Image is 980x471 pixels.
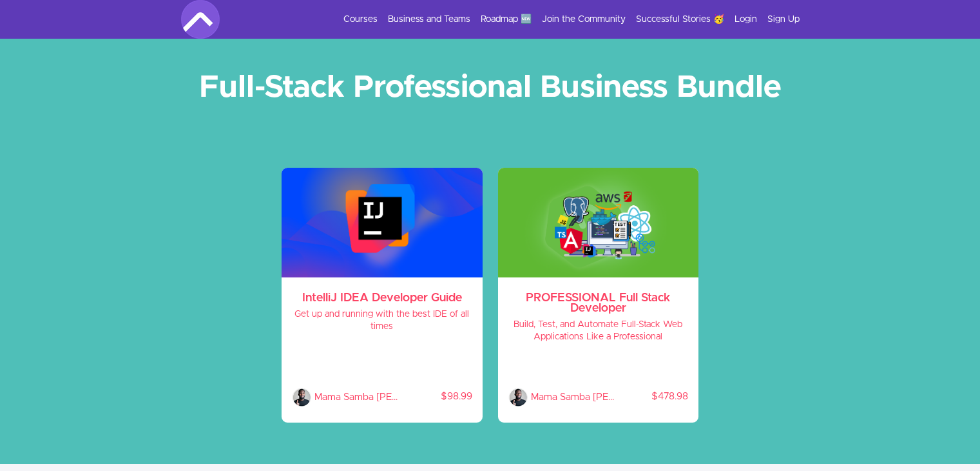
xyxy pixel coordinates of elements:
p: Mama Samba Braima Nelson [314,388,400,407]
h4: Get up and running with the best IDE of all times [292,308,472,333]
a: Roadmap 🆕 [481,13,532,26]
img: feaUWTbQhKblocKl2ZaW_Screenshot+2024-06-17+at+17.32.02.png [282,168,483,277]
strong: Full-Stack Professional Business Bundle [199,72,782,103]
a: Sign Up [767,13,800,26]
a: Join the Community [542,13,626,26]
img: Mama Samba Braima Nelson [292,388,311,407]
a: Login [735,13,757,26]
h4: Build, Test, and Automate Full-Stack Web Applications Like a Professional [508,319,689,343]
p: $478.98 [617,390,689,403]
a: Business and Teams [388,13,470,26]
p: $98.99 [400,390,472,403]
p: Mama Samba Braima Nelson [531,388,617,407]
a: PROFESSIONAL Full Stack Developer Build, Test, and Automate Full-Stack Web Applications Like a Pr... [498,168,699,423]
img: WPzdydpSLWzi0DE2vtpQ_full-stack-professional.png [498,168,699,277]
a: Courses [343,13,378,26]
h3: IntelliJ IDEA Developer Guide [292,293,472,303]
a: IntelliJ IDEA Developer Guide Get up and running with the best IDE of all times Mama Samba Braima... [282,168,483,423]
h3: PROFESSIONAL Full Stack Developer [508,293,689,314]
a: Successful Stories 🥳 [636,13,724,26]
img: Mama Samba Braima Nelson [508,388,528,407]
